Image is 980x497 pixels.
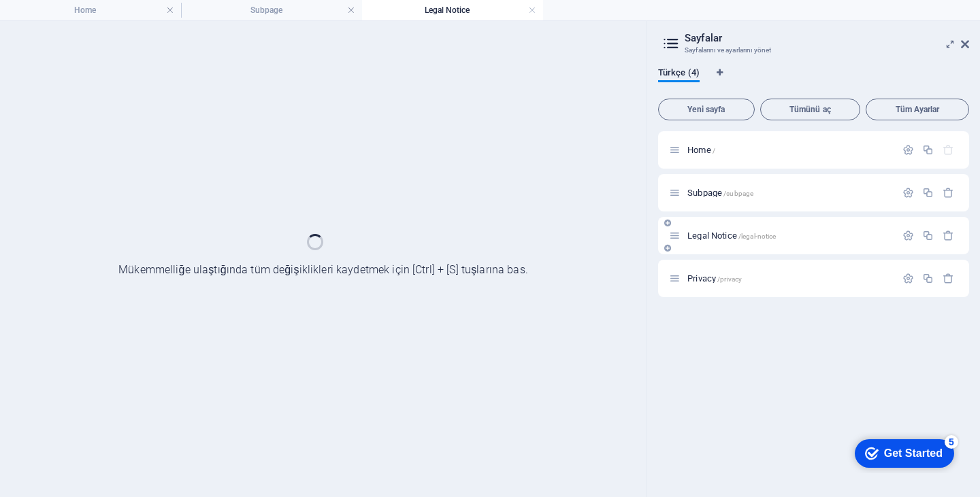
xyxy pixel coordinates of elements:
div: Get Started 5 items remaining, 0% complete [11,7,110,35]
div: Subpage/subpage [683,188,896,197]
div: Ayarlar [902,144,914,156]
span: / [713,147,715,154]
span: Subpage [687,188,753,198]
span: Yeni sayfa [664,105,749,114]
div: Çoğalt [922,230,934,241]
div: Ayarlar [902,187,914,199]
span: Legal Notice [687,230,776,241]
span: Tümünü aç [766,105,855,114]
div: Legal Notice/legal-notice [683,231,896,240]
div: Get Started [40,15,99,27]
div: Privacy/privacy [683,274,896,283]
div: Çoğalt [922,144,934,156]
h4: Legal Notice [362,3,543,18]
span: Tüm Ayarlar [872,105,963,114]
h4: Subpage [181,3,362,18]
div: Sil [943,273,954,284]
div: Dil Sekmeleri [658,67,969,93]
div: Çoğalt [922,273,934,284]
h3: Sayfalarını ve ayarlarını yönet [685,44,942,56]
span: Türkçe (4) [658,65,700,84]
div: Ayarlar [902,230,914,241]
h2: Sayfalar [685,32,969,44]
div: Sil [943,230,954,241]
div: Başlangıç sayfası silinemez [943,144,954,156]
div: Sil [943,187,954,199]
div: Home/ [683,145,896,154]
button: Tüm Ayarlar [866,99,969,120]
button: Yeni sayfa [658,99,755,120]
span: Sayfayı açmak için tıkla [687,145,715,155]
span: /subpage [723,190,753,197]
div: Ayarlar [902,273,914,284]
div: 5 [101,3,114,16]
span: Sayfayı açmak için tıkla [687,273,742,284]
span: /privacy [717,275,742,283]
button: Tümünü aç [760,99,861,120]
span: /legal-notice [738,233,777,240]
div: Çoğalt [922,187,934,199]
